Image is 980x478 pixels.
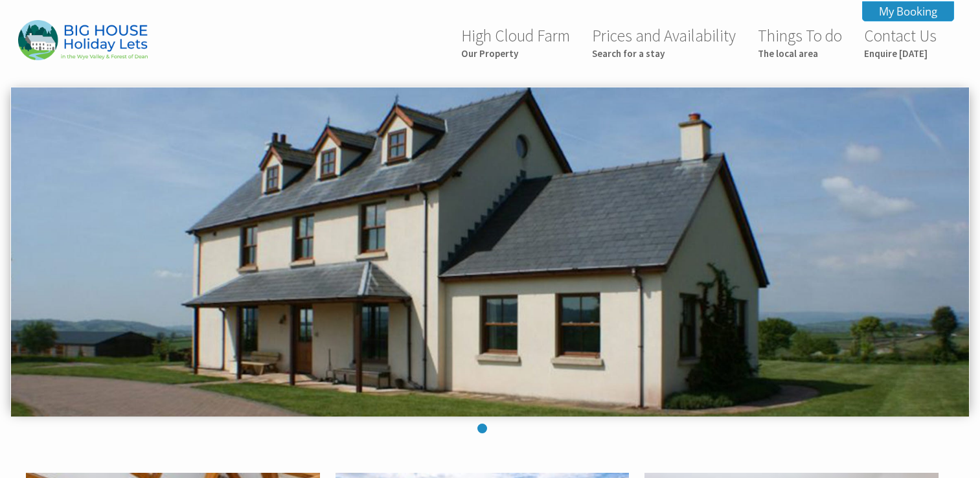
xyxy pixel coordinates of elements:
[862,1,954,21] a: My Booking
[864,25,937,60] a: Contact UsEnquire [DATE]
[864,47,937,60] small: Enquire [DATE]
[461,25,570,60] a: High Cloud FarmOur Property
[758,47,842,60] small: The local area
[592,25,736,60] a: Prices and AvailabilitySearch for a stay
[461,47,570,60] small: Our Property
[592,47,736,60] small: Search for a stay
[758,25,842,60] a: Things To doThe local area
[18,20,148,60] img: Highcloud Farm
